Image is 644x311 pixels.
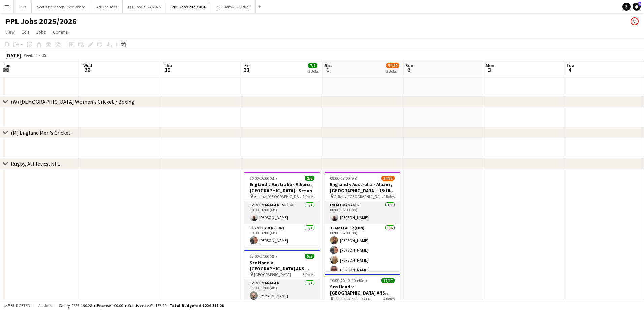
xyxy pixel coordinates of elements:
[42,53,49,58] div: BST
[212,0,256,13] button: PPL Jobs 2026/2027
[3,62,10,68] span: Tue
[244,62,250,68] span: Fri
[325,201,400,224] app-card-role: Event Manager1/108:00-16:00 (8h)[PERSON_NAME]
[404,66,413,74] span: 2
[308,69,319,74] div: 2 Jobs
[325,62,332,68] span: Sat
[33,28,49,36] a: Jobs
[250,254,277,259] span: 13:00-17:00 (4h)
[37,303,53,308] span: All jobs
[485,66,494,74] span: 3
[5,29,15,35] span: View
[83,62,92,68] span: Wed
[244,224,320,247] app-card-role: Team Leader (LDN)1/110:00-16:00 (6h)[PERSON_NAME]
[123,0,166,13] button: PPL Jobs 2024/2025
[3,28,18,36] a: View
[11,160,60,167] div: Rugby, Athletics, NFL
[166,0,212,13] button: PPL Jobs 2025/2026
[386,69,399,74] div: 2 Jobs
[82,66,92,74] span: 29
[486,62,494,68] span: Mon
[244,172,320,247] app-job-card: 10:00-16:00 (6h)2/2England v Australia - Allianz, [GEOGRAPHIC_DATA] - Setup Allianz, [GEOGRAPHIC_...
[163,66,172,74] span: 30
[244,181,320,194] h3: England v Australia - Allianz, [GEOGRAPHIC_DATA] - Setup
[324,66,332,74] span: 1
[631,17,639,25] app-user-avatar: Jane Barron
[305,254,314,259] span: 5/5
[11,129,71,136] div: (M) England Men's Cricket
[19,28,32,36] a: Edit
[334,296,372,301] span: [GEOGRAPHIC_DATA]
[5,52,21,59] div: [DATE]
[330,176,357,181] span: 08:00-17:00 (9h)
[638,2,641,6] span: 5
[244,279,320,302] app-card-role: Event Manager1/113:00-17:00 (4h)[PERSON_NAME]
[381,278,395,283] span: 17/17
[303,272,314,277] span: 3 Roles
[50,28,71,36] a: Comms
[330,278,367,283] span: 10:00-20:40 (10h40m)
[383,296,395,301] span: 4 Roles
[633,3,641,11] a: 5
[5,16,77,26] h1: PPL Jobs 2025/2026
[405,62,413,68] span: Sun
[308,63,317,68] span: 7/7
[254,194,303,199] span: Allianz, [GEOGRAPHIC_DATA]
[334,194,383,199] span: Allianz, [GEOGRAPHIC_DATA]
[170,303,224,308] span: Total Budgeted £229 377.28
[305,176,314,181] span: 2/2
[3,302,31,309] button: Budgeted
[36,29,46,35] span: Jobs
[386,63,399,68] span: 51/52
[250,176,277,181] span: 10:00-16:00 (6h)
[254,272,291,277] span: [GEOGRAPHIC_DATA]
[22,53,39,58] span: Week 44
[565,66,574,74] span: 4
[303,194,314,199] span: 2 Roles
[325,172,400,271] app-job-card: 08:00-17:00 (9h)34/35England v Australia - Allianz, [GEOGRAPHIC_DATA] - 15:10 KO Allianz, [GEOGRA...
[59,303,224,308] div: Salary £228 190.28 + Expenses £0.00 + Subsistence £1 187.00 =
[244,201,320,224] app-card-role: Event Manager - Set up1/110:00-16:00 (6h)[PERSON_NAME]
[91,0,123,13] button: Ad Hoc Jobs
[22,29,29,35] span: Edit
[566,62,574,68] span: Tue
[164,62,172,68] span: Thu
[244,260,320,272] h3: Scotland v [GEOGRAPHIC_DATA] ANS 2025- Setup
[325,284,400,296] h3: Scotland v [GEOGRAPHIC_DATA] ANS 2025 - 17:40 KO
[11,98,134,105] div: (W) [DEMOGRAPHIC_DATA] Women's Cricket / Boxing
[381,176,395,181] span: 34/35
[243,66,250,74] span: 31
[325,181,400,194] h3: England v Australia - Allianz, [GEOGRAPHIC_DATA] - 15:10 KO
[325,224,400,296] app-card-role: Team Leader (LDN)6/608:00-16:00 (8h)[PERSON_NAME][PERSON_NAME][PERSON_NAME][PERSON_NAME]
[14,0,32,13] button: ECB
[2,66,10,74] span: 28
[53,29,68,35] span: Comms
[383,194,395,199] span: 4 Roles
[32,0,91,13] button: Scotland Match - Test Board
[11,303,30,308] span: Budgeted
